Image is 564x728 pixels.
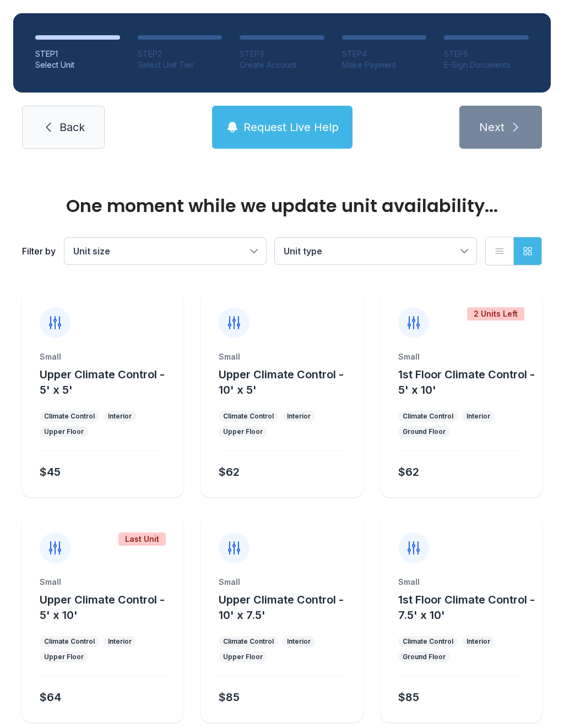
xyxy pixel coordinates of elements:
[398,577,524,588] div: Small
[44,412,95,421] div: Climate Control
[64,238,266,264] button: Unit size
[22,197,542,215] div: One moment while we update unit availability...
[398,592,538,623] button: 1st Floor Climate Control - 7.5' x 10'
[138,59,223,70] div: Select Unit Tier
[219,367,358,398] button: Upper Climate Control - 10' x 5'
[287,637,311,646] div: Interior
[287,412,311,421] div: Interior
[73,246,110,257] span: Unit size
[275,238,476,264] button: Unit type
[40,367,179,398] button: Upper Climate Control - 5' x 5'
[219,464,240,480] div: $62
[342,48,427,59] div: STEP 4
[398,593,535,622] span: 1st Floor Climate Control - 7.5' x 10'
[108,637,132,646] div: Interior
[219,689,240,705] div: $85
[243,119,339,135] span: Request Live Help
[403,637,453,646] div: Climate Control
[59,119,85,135] span: Back
[479,119,505,135] span: Next
[40,464,61,480] div: $45
[219,351,345,362] div: Small
[284,246,322,257] span: Unit type
[223,637,274,646] div: Climate Control
[467,412,490,421] div: Interior
[138,48,223,59] div: STEP 2
[40,368,165,396] span: Upper Climate Control - 5' x 5'
[44,427,84,436] div: Upper Floor
[40,351,166,362] div: Small
[398,464,419,480] div: $62
[219,592,358,623] button: Upper Climate Control - 10' x 7.5'
[223,412,274,421] div: Climate Control
[223,653,263,661] div: Upper Floor
[108,412,132,421] div: Interior
[403,427,446,436] div: Ground Floor
[22,245,56,258] div: Filter by
[44,653,84,661] div: Upper Floor
[35,59,120,70] div: Select Unit
[40,593,165,622] span: Upper Climate Control - 5' x 10'
[40,689,61,705] div: $64
[240,48,324,59] div: STEP 3
[398,368,535,396] span: 1st Floor Climate Control - 5' x 10'
[467,307,524,320] div: 2 Units Left
[219,593,344,622] span: Upper Climate Control - 10' x 7.5'
[444,59,529,70] div: E-Sign Documents
[467,637,490,646] div: Interior
[403,412,453,421] div: Climate Control
[240,59,324,70] div: Create Account
[40,577,166,588] div: Small
[342,59,427,70] div: Make Payment
[44,637,95,646] div: Climate Control
[35,48,120,59] div: STEP 1
[223,427,263,436] div: Upper Floor
[398,351,524,362] div: Small
[40,592,179,623] button: Upper Climate Control - 5' x 10'
[219,577,345,588] div: Small
[398,367,538,398] button: 1st Floor Climate Control - 5' x 10'
[444,48,529,59] div: STEP 5
[398,689,419,705] div: $85
[403,653,446,661] div: Ground Floor
[219,368,344,396] span: Upper Climate Control - 10' x 5'
[118,533,166,546] div: Last Unit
